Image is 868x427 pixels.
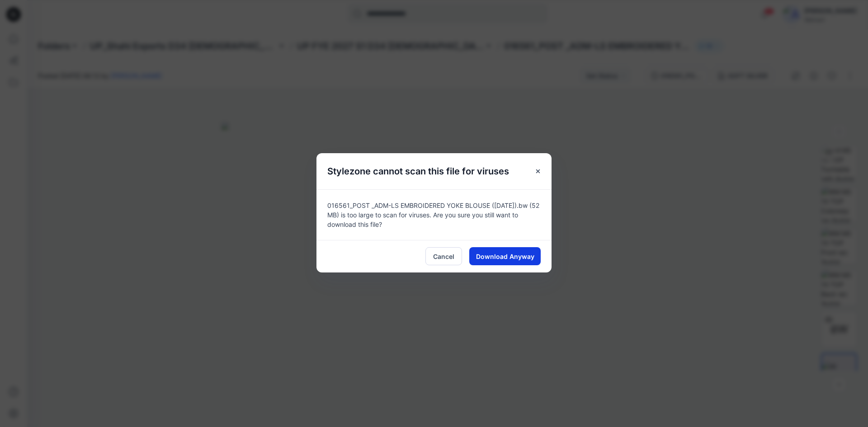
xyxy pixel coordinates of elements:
button: Close [530,163,546,179]
div: 016561_POST _ADM-LS EMBROIDERED YOKE BLOUSE ([DATE]).bw (52 MB) is too large to scan for viruses.... [316,189,552,240]
button: Cancel [425,247,462,265]
span: Cancel [433,252,454,261]
span: Download Anyway [476,252,534,261]
h5: Stylezone cannot scan this file for viruses [316,153,520,189]
button: Download Anyway [469,247,541,265]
